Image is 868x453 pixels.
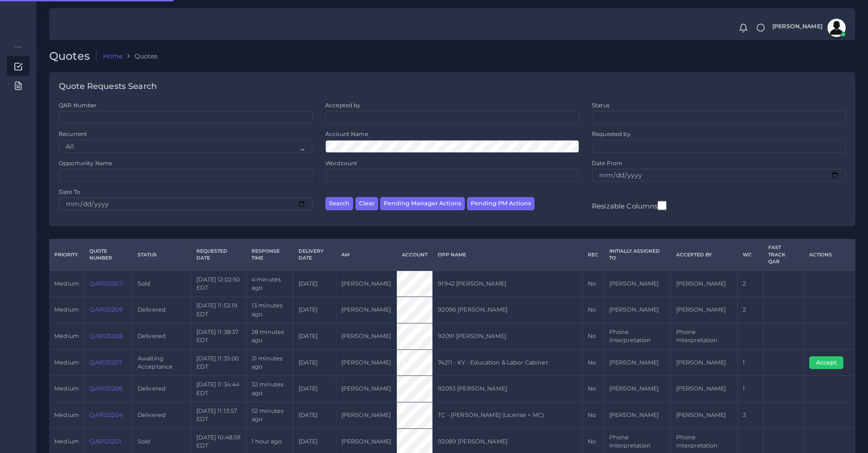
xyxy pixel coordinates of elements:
[49,50,97,63] h2: Quotes
[325,130,368,138] label: Account Name
[325,197,353,210] button: Search
[59,82,157,92] h4: Quote Requests Search
[246,402,293,428] td: 52 minutes ago
[123,52,158,61] li: Quotes
[59,101,97,109] label: QAR Number
[772,24,822,30] span: [PERSON_NAME]
[293,240,336,271] th: Delivery Date
[293,376,336,402] td: [DATE]
[592,200,667,211] label: Resizable Columns
[246,349,293,376] td: 31 minutes ago
[433,240,583,271] th: Opp Name
[191,376,247,402] td: [DATE] 11:34:44 EDT
[583,376,604,402] td: No
[336,376,396,402] td: [PERSON_NAME]
[59,188,80,196] label: Date To
[59,159,112,167] label: Opportunity Name
[433,402,583,428] td: TC - [PERSON_NAME] (License + MC)
[738,349,763,376] td: 1
[132,271,191,297] td: Sold
[809,359,850,365] a: Accept
[433,323,583,349] td: 92091 [PERSON_NAME]
[54,385,79,392] span: medium
[592,159,622,167] label: Date From
[132,402,191,428] td: Delivered
[132,297,191,323] td: Delivered
[59,130,87,138] label: Recurrent
[592,101,610,109] label: Status
[89,333,122,339] a: QAR125208
[89,359,122,366] a: QAR125207
[54,333,79,339] span: medium
[293,349,336,376] td: [DATE]
[132,349,191,376] td: Awaiting Acceptance
[103,52,123,61] a: Home
[738,297,763,323] td: 2
[336,323,396,349] td: [PERSON_NAME]
[132,323,191,349] td: Delivered
[604,271,671,297] td: [PERSON_NAME]
[336,271,396,297] td: [PERSON_NAME]
[293,297,336,323] td: [DATE]
[89,385,122,392] a: QAR125206
[433,349,583,376] td: 74211 - KY - Education & Labor Cabinet
[293,323,336,349] td: [DATE]
[325,159,357,167] label: Wordcount
[738,376,763,402] td: 1
[738,240,763,271] th: WC
[592,130,631,138] label: Requested by
[657,200,667,211] input: Resizable Columns
[246,297,293,323] td: 13 minutes ago
[804,240,855,271] th: Actions
[54,411,79,418] span: medium
[246,323,293,349] td: 28 minutes ago
[191,297,247,323] td: [DATE] 11:53:19 EDT
[132,376,191,402] td: Delivered
[246,376,293,402] td: 32 minutes ago
[191,240,247,271] th: Requested Date
[396,240,432,271] th: Account
[583,297,604,323] td: No
[467,197,534,210] button: Pending PM Actions
[604,376,671,402] td: [PERSON_NAME]
[54,306,79,313] span: medium
[671,271,738,297] td: [PERSON_NAME]
[246,271,293,297] td: 4 minutes ago
[54,359,79,366] span: medium
[671,349,738,376] td: [PERSON_NAME]
[604,297,671,323] td: [PERSON_NAME]
[738,271,763,297] td: 2
[738,402,763,428] td: 3
[191,271,247,297] td: [DATE] 12:02:50 EDT
[49,240,84,271] th: Priority
[583,271,604,297] td: No
[191,349,247,376] td: [DATE] 11:35:00 EDT
[336,349,396,376] td: [PERSON_NAME]
[89,306,122,313] a: QAR125209
[604,240,671,271] th: Initially Assigned to
[293,402,336,428] td: [DATE]
[671,402,738,428] td: [PERSON_NAME]
[89,280,122,287] a: QAR125007
[325,101,361,109] label: Accepted by
[336,240,396,271] th: AM
[380,197,465,210] button: Pending Manager Actions
[604,323,671,349] td: Phone Interpretation
[433,376,583,402] td: 92093 [PERSON_NAME]
[89,411,122,418] a: QAR125204
[336,297,396,323] td: [PERSON_NAME]
[604,402,671,428] td: [PERSON_NAME]
[54,280,79,287] span: medium
[763,240,804,271] th: Fast Track QAR
[191,323,247,349] td: [DATE] 11:38:37 EDT
[583,402,604,428] td: No
[671,323,738,349] td: Phone Interpretation
[827,19,846,37] img: avatar
[671,297,738,323] td: [PERSON_NAME]
[246,240,293,271] th: Response Time
[671,376,738,402] td: [PERSON_NAME]
[433,271,583,297] td: 91942 [PERSON_NAME]
[583,349,604,376] td: No
[433,297,583,323] td: 92096 [PERSON_NAME]
[355,197,378,210] button: Clear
